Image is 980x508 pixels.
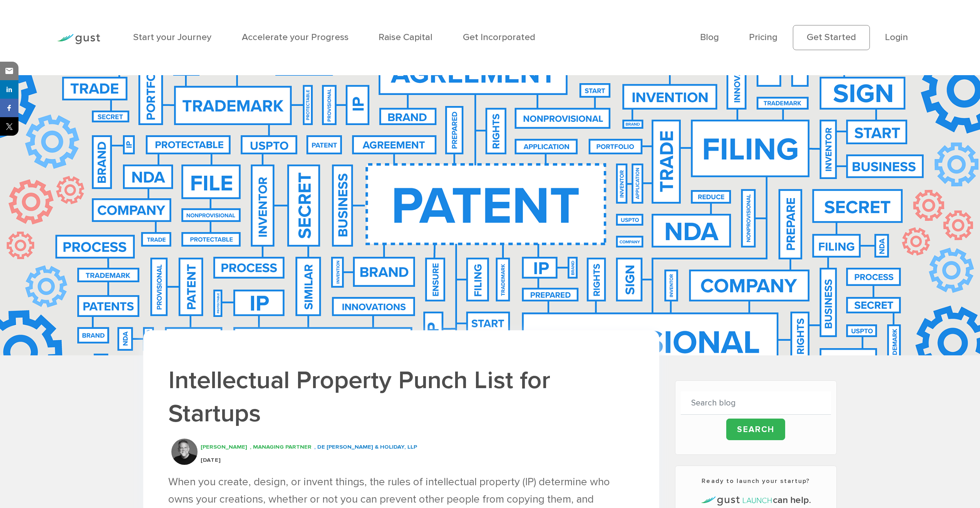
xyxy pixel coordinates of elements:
[463,32,535,43] a: Get Incorporated
[57,34,100,44] img: Gust Logo
[314,443,417,450] span: , DE [PERSON_NAME] & HOLIDAY, LLP
[242,32,348,43] a: Accelerate your Progress
[379,32,432,43] a: Raise Capital
[250,443,312,450] span: , MANAGING PARTNER
[681,391,831,415] input: Search blog
[749,32,777,43] a: Pricing
[681,493,831,507] h4: can help.
[201,443,247,450] span: [PERSON_NAME]
[201,456,221,463] span: [DATE]
[885,32,908,43] a: Login
[133,32,211,43] a: Start your Journey
[700,32,719,43] a: Blog
[726,419,785,440] input: Search
[168,364,634,431] h1: Intellectual Property Punch List for Startups
[681,476,831,486] h3: Ready to launch your startup?
[171,439,198,465] img: Brent C.j. Britton
[793,25,870,50] a: Get Started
